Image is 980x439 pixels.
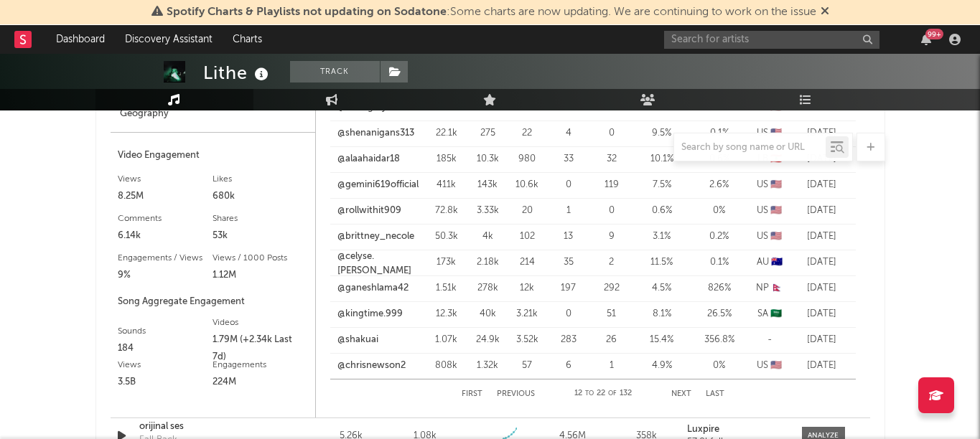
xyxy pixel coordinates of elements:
[594,126,630,141] div: 0
[462,390,482,398] button: First
[337,359,406,373] a: @chrisnewson2
[694,281,745,296] div: 826 %
[213,210,308,227] div: Shares
[694,333,745,347] div: 356.8 %
[429,178,465,192] div: 411k
[167,6,816,18] span: : Some charts are now updating. We are continuing to work on the issue
[921,34,931,45] button: 99+
[594,281,630,296] div: 292
[337,250,421,278] a: @celyse.[PERSON_NAME]
[213,357,308,374] div: Engagements
[694,126,745,141] div: 0.1 %
[337,281,409,296] a: @ganeshlama42
[694,359,745,373] div: 0 %
[118,293,308,311] div: Song Aggregate Engagement
[594,359,630,373] div: 1
[770,309,782,318] span: 🇸🇦
[46,25,115,54] a: Dashboard
[472,230,504,244] div: 4k
[694,178,745,192] div: 2.6 %
[795,255,849,270] div: [DATE]
[594,307,630,321] div: 51
[821,6,829,18] span: Dismiss
[706,390,724,398] button: Last
[213,227,308,245] div: 53k
[752,178,788,192] div: US
[429,255,465,270] div: 173k
[594,230,630,244] div: 9
[472,307,504,321] div: 40k
[290,61,380,82] button: Track
[115,25,223,54] a: Discovery Assistant
[795,230,849,244] div: [DATE]
[674,142,826,154] input: Search by song name or URL
[203,61,272,85] div: Lithe
[687,425,719,434] strong: Luxpire
[694,204,745,218] div: 0 %
[511,126,543,141] div: 22
[337,230,414,244] a: @brittney_necole
[637,255,687,270] div: 11.5 %
[337,333,378,347] a: @shakuai
[795,204,849,218] div: [DATE]
[594,204,630,218] div: 0
[752,126,788,141] div: US
[511,230,543,244] div: 102
[118,227,213,245] div: 6.14k
[551,359,587,373] div: 6
[551,204,587,218] div: 1
[771,258,783,267] span: 🇦🇺
[511,255,543,270] div: 214
[337,126,414,141] a: @shenanigans313
[118,250,213,267] div: Engagements / Views
[770,232,782,241] span: 🇺🇸
[795,307,849,321] div: [DATE]
[664,31,879,49] input: Search for artists
[770,180,782,189] span: 🇺🇸
[511,359,543,373] div: 57
[472,359,504,373] div: 1.32k
[472,281,504,296] div: 278k
[213,374,308,391] div: 224M
[223,25,272,54] a: Charts
[511,333,543,347] div: 3.52k
[118,210,213,227] div: Comments
[770,206,782,215] span: 🇺🇸
[472,204,504,218] div: 3.33k
[429,230,465,244] div: 50.3k
[429,359,465,373] div: 808k
[429,126,465,141] div: 22.1k
[213,250,308,267] div: Views / 1000 Posts
[213,331,308,366] div: 1.79M (+2.34k Last 7d)
[139,420,289,434] a: orijinal ses
[637,333,687,347] div: 15.4 %
[337,178,419,192] a: @gemini619official
[637,178,687,192] div: 7.5 %
[594,333,630,347] div: 26
[637,230,687,244] div: 3.1 %
[213,188,308,205] div: 680k
[752,204,788,218] div: US
[637,359,687,373] div: 4.9 %
[771,283,783,293] span: 🇳🇵
[795,126,849,141] div: [DATE]
[511,178,543,192] div: 10.6k
[795,178,849,192] div: [DATE]
[637,126,687,141] div: 9.5 %
[585,390,594,397] span: to
[795,333,849,347] div: [DATE]
[551,255,587,270] div: 35
[551,333,587,347] div: 283
[472,333,504,347] div: 24.9k
[167,6,447,18] span: Spotify Charts & Playlists not updating on Sodatone
[337,204,401,218] a: @rollwithit909
[752,255,788,270] div: AU
[594,255,630,270] div: 2
[118,340,213,357] div: 184
[511,281,543,296] div: 12k
[118,357,213,374] div: Views
[472,178,504,192] div: 143k
[637,307,687,321] div: 8.1 %
[694,255,745,270] div: 0.1 %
